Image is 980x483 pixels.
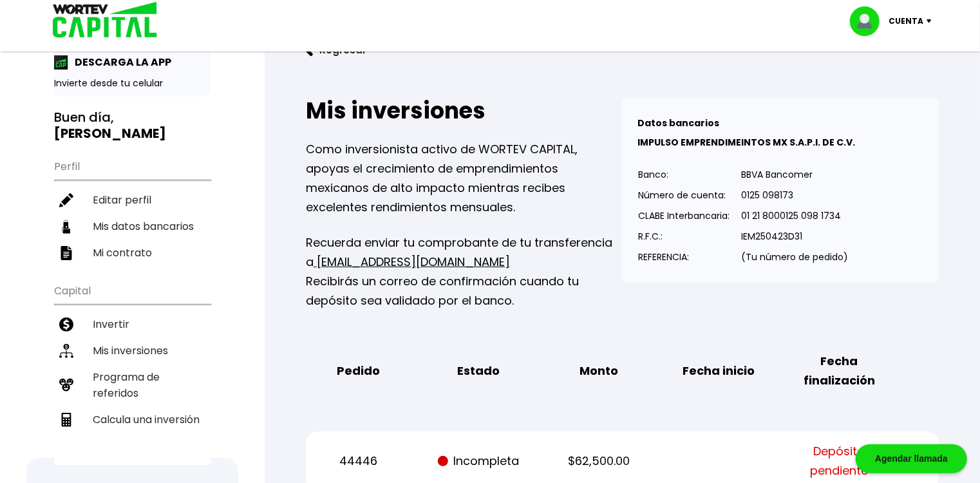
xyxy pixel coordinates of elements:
p: BBVA Bancomer [741,165,848,184]
p: Cuenta [889,12,923,31]
a: Editar perfil [54,187,211,213]
b: Fecha finalización [789,352,890,390]
b: [PERSON_NAME] [54,124,166,142]
a: Programa de referidos [54,364,211,406]
img: recomiendanos-icon.9b8e9327.svg [59,378,73,392]
img: app-icon [54,55,68,70]
ul: Perfil [54,152,211,266]
b: IMPULSO EMPRENDIMEINTOS MX S.A.P.I. DE C.V. [637,136,855,149]
p: Número de cuenta: [638,185,730,205]
ul: Capital [54,276,211,465]
b: Monto [580,361,618,381]
h2: Mis inversiones [306,98,623,124]
p: (Tu número de pedido) [741,247,848,267]
p: Invierte desde tu celular [54,77,211,90]
p: 01 21 8000125 098 1734 [741,206,848,225]
a: [EMAIL_ADDRESS][DOMAIN_NAME] [314,254,510,270]
p: Recuerda enviar tu comprobante de tu transferencia a Recibirás un correo de confirmación cuando t... [306,233,623,310]
a: Mi contrato [54,240,211,266]
img: datos-icon.10cf9172.svg [59,220,73,234]
div: Agendar llamada [856,444,967,473]
img: icon-down [923,19,941,23]
a: Mis inversiones [54,337,211,364]
b: Estado [457,361,500,381]
img: inversiones-icon.6695dc30.svg [59,344,73,358]
p: 44446 [308,451,409,471]
img: calculadora-icon.17d418c4.svg [59,413,73,427]
p: $62,500.00 [548,451,649,471]
b: Fecha inicio [683,361,755,381]
p: Como inversionista activo de WORTEV CAPITAL, apoyas el crecimiento de emprendimientos mexicanos d... [306,140,623,217]
img: profile-image [850,6,889,36]
p: IEM250423D31 [741,227,848,246]
b: Datos bancarios [637,117,719,129]
p: Incompleta [428,451,529,471]
span: Depósito pendiente [789,442,890,480]
a: Invertir [54,311,211,337]
p: 0125 098173 [741,185,848,205]
img: editar-icon.952d3147.svg [59,193,73,207]
h3: Buen día, [54,109,211,142]
p: Banco: [638,165,730,184]
b: Pedido [337,361,380,381]
p: DESCARGA LA APP [68,54,171,70]
p: CLABE Interbancaria: [638,206,730,225]
p: REFERENCIA: [638,247,730,267]
a: Mis datos bancarios [54,213,211,240]
p: R.F.C.: [638,227,730,246]
img: contrato-icon.f2db500c.svg [59,246,73,260]
a: Calcula una inversión [54,406,211,433]
img: invertir-icon.b3b967d7.svg [59,317,73,332]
